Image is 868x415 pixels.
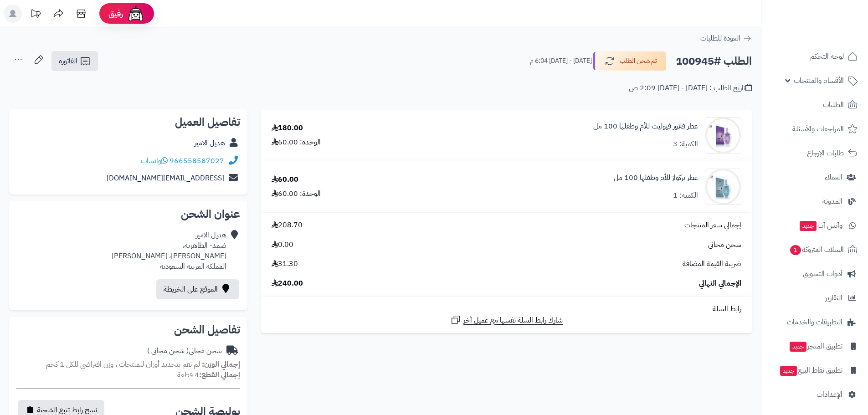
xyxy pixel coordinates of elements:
span: لم تقم بتحديد أوزان للمنتجات ، وزن افتراضي للكل 1 كجم [46,359,200,370]
span: ضريبة القيمة المضافة [683,259,741,269]
span: المراجعات والأسئلة [792,123,844,135]
img: ai-face.png [127,5,145,23]
a: المدونة [767,190,863,212]
span: الطلبات [823,98,844,111]
div: الكمية: 1 [673,190,698,201]
span: جديد [800,221,817,231]
a: عطر تركواز للأم وطفلها 100 مل [614,173,698,183]
a: شارك رابط السلة نفسها مع عميل آخر [450,314,563,326]
a: المراجعات والأسئلة [767,118,863,140]
div: شحن مجاني [147,346,222,356]
div: الكمية: 3 [673,139,698,149]
a: هديل الامير [195,138,225,149]
span: أدوات التسويق [803,267,842,280]
div: الوحدة: 60.00 [272,137,321,148]
span: 1 [790,245,801,255]
span: رفيق [108,8,123,19]
h2: الطلب #100945 [676,52,752,71]
span: جديد [780,366,797,376]
button: تم شحن الطلب [593,51,666,71]
span: الأقسام والمنتجات [794,74,844,87]
div: 60.00 [272,174,298,185]
a: الإعدادات [767,384,863,405]
span: تطبيق نقاط البيع [779,364,842,377]
span: العودة للطلبات [700,33,740,44]
span: طلبات الإرجاع [807,147,844,159]
a: تحديثات المنصة [24,5,47,25]
img: 1650631713-DSC_0684-5-f-90x90.jpg [705,117,741,154]
a: واتساب [141,155,168,166]
a: 966558587027 [169,155,224,166]
span: 0.00 [272,240,293,250]
span: 31.30 [272,259,298,269]
span: 240.00 [272,278,303,289]
a: طلبات الإرجاع [767,142,863,164]
a: التقارير [767,287,863,309]
a: عطر فلاور فيوليت للأم وطفلها 100 مل [593,121,698,132]
strong: إجمالي القطع: [199,369,240,380]
a: السلات المتروكة1 [767,239,863,261]
a: الفاتورة [51,51,98,71]
small: [DATE] - [DATE] 6:04 م [530,56,592,66]
a: وآتس آبجديد [767,215,863,236]
a: العودة للطلبات [700,33,752,44]
h2: تفاصيل الشحن [16,324,240,335]
img: logo-2.png [806,24,859,43]
div: 180.00 [272,123,303,133]
img: 1663509402-DSC_0694-6-f-90x90.jpg [705,169,741,205]
span: الإعدادات [817,388,842,401]
a: لوحة التحكم [767,46,863,67]
span: 208.70 [272,220,303,231]
span: جديد [790,342,806,352]
a: التطبيقات والخدمات [767,311,863,333]
span: ( شحن مجاني ) [147,345,189,356]
a: أدوات التسويق [767,263,863,285]
span: وآتس آب [799,219,842,232]
span: التطبيقات والخدمات [787,316,842,328]
span: الفاتورة [59,56,77,67]
a: الطلبات [767,94,863,116]
a: العملاء [767,166,863,188]
span: تطبيق المتجر [789,340,842,353]
span: الإجمالي النهائي [699,278,741,289]
a: [EMAIL_ADDRESS][DOMAIN_NAME] [107,173,224,184]
a: الموقع على الخريطة [156,279,239,299]
a: تطبيق المتجرجديد [767,335,863,357]
span: التقارير [825,292,842,304]
h2: عنوان الشحن [16,209,240,220]
div: الوحدة: 60.00 [272,189,321,199]
a: تطبيق نقاط البيعجديد [767,359,863,381]
span: شحن مجاني [708,240,741,250]
span: العملاء [825,171,842,184]
div: تاريخ الطلب : [DATE] - [DATE] 2:09 ص [629,83,752,93]
div: هديل الامير ضمد- الطاهريه، [PERSON_NAME]، [PERSON_NAME] المملكة العربية السعودية [112,230,226,272]
div: رابط السلة [265,304,748,314]
span: إجمالي سعر المنتجات [684,220,741,231]
small: 4 قطعة [177,369,240,380]
h2: تفاصيل العميل [16,117,240,128]
span: المدونة [822,195,842,208]
strong: إجمالي الوزن: [202,359,240,370]
span: شارك رابط السلة نفسها مع عميل آخر [463,315,563,326]
span: السلات المتروكة [789,243,844,256]
span: لوحة التحكم [810,50,844,63]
